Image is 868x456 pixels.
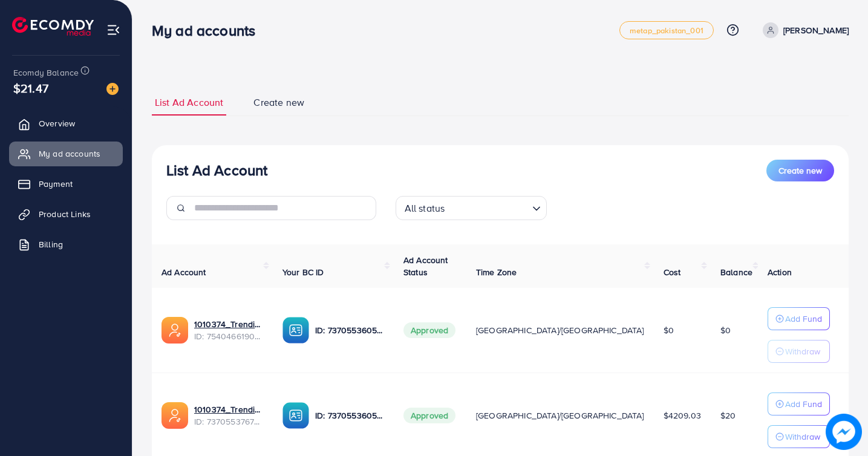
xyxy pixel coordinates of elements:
a: My ad accounts [9,142,123,166]
button: Add Fund [768,307,830,330]
span: Balance [720,266,752,278]
button: Create new [766,160,834,181]
h3: My ad accounts [152,22,265,39]
img: logo [12,17,94,36]
a: 1010374_Trendish 1_1716090785807 [194,403,263,415]
a: Product Links [9,202,123,226]
h3: List Ad Account [166,161,267,179]
p: Withdraw [785,344,820,359]
span: Approved [403,408,455,423]
input: Search for option [448,197,527,217]
span: Billing [39,238,63,250]
button: Add Fund [768,392,830,415]
button: Withdraw [768,340,830,363]
span: [GEOGRAPHIC_DATA]/[GEOGRAPHIC_DATA] [476,409,644,422]
span: Action [768,266,792,278]
span: Ad Account [162,266,206,278]
p: ID: 7370553605415354384 [315,323,384,337]
div: <span class='underline'>1010374_Trendish Pk 2.0_1755652074624</span></br>7540466190217674759 [194,318,263,343]
span: Cost [664,266,681,278]
div: Search for option [396,196,547,220]
p: ID: 7370553605415354384 [315,408,384,423]
span: ID: 7540466190217674759 [194,330,263,342]
img: ic-ba-acc.ded83a64.svg [282,317,309,344]
span: Product Links [39,208,91,220]
span: $20 [720,409,736,422]
span: metap_pakistan_001 [630,27,703,34]
p: Add Fund [785,397,822,411]
span: $4209.03 [664,409,701,422]
span: $0 [664,324,674,336]
button: Withdraw [768,425,830,448]
span: $21.47 [13,79,48,97]
span: $0 [720,324,731,336]
img: menu [106,23,120,37]
span: Your BC ID [282,266,324,278]
a: 1010374_Trendish Pk 2.0_1755652074624 [194,318,263,330]
div: <span class='underline'>1010374_Trendish 1_1716090785807</span></br>7370553767944601617 [194,403,263,428]
p: Add Fund [785,311,822,326]
a: Billing [9,232,123,256]
img: image [829,417,858,446]
span: Ad Account Status [403,254,448,278]
span: Overview [39,117,75,129]
span: All status [402,200,448,217]
span: List Ad Account [155,96,223,109]
span: Time Zone [476,266,517,278]
a: [PERSON_NAME] [758,22,849,38]
img: image [106,83,119,95]
span: My ad accounts [39,148,100,160]
span: ID: 7370553767944601617 [194,415,263,428]
a: metap_pakistan_001 [619,21,714,39]
a: Payment [9,172,123,196]
p: Withdraw [785,429,820,444]
span: Create new [778,164,822,177]
img: ic-ads-acc.e4c84228.svg [162,317,188,344]
span: [GEOGRAPHIC_DATA]/[GEOGRAPHIC_DATA] [476,324,644,336]
span: Ecomdy Balance [13,67,79,79]
span: Approved [403,322,455,338]
p: [PERSON_NAME] [783,23,849,37]
img: ic-ba-acc.ded83a64.svg [282,402,309,429]
span: Create new [253,96,304,109]
a: Overview [9,111,123,135]
span: Payment [39,178,73,190]
img: ic-ads-acc.e4c84228.svg [162,402,188,429]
